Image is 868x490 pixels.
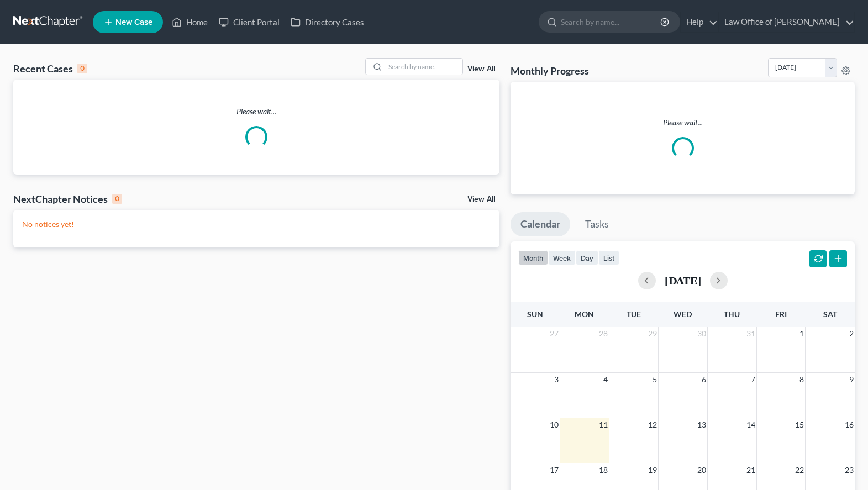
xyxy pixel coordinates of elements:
input: Search by name... [561,12,662,32]
h3: Monthly Progress [511,64,589,77]
span: 29 [647,327,658,340]
a: Home [166,12,213,32]
a: View All [467,65,495,73]
span: 3 [553,373,560,386]
span: 21 [745,463,756,477]
span: 17 [549,463,560,477]
button: week [548,250,576,265]
button: month [518,250,548,265]
span: 31 [745,327,756,340]
h2: [DATE] [665,275,701,286]
span: 12 [647,418,658,431]
a: View All [467,196,495,203]
span: 28 [598,327,609,340]
span: Tue [627,309,641,319]
a: Help [681,12,718,32]
span: 15 [794,418,805,431]
p: Please wait... [13,106,499,117]
span: 11 [598,418,609,431]
span: 6 [701,373,707,386]
span: 18 [598,463,609,477]
span: Fri [775,309,787,319]
span: 19 [647,463,658,477]
span: 22 [794,463,805,477]
span: 9 [848,373,855,386]
span: Sun [527,309,543,319]
span: 16 [844,418,855,431]
span: 4 [602,373,609,386]
span: Thu [724,309,740,319]
input: Search by name... [385,59,462,75]
span: 30 [696,327,707,340]
div: 0 [77,64,87,73]
span: 7 [750,373,756,386]
span: 23 [844,463,855,477]
a: Client Portal [213,12,285,32]
span: 20 [696,463,707,477]
span: 5 [651,373,658,386]
a: Law Office of [PERSON_NAME] [719,12,854,32]
a: Directory Cases [285,12,370,32]
button: list [598,250,619,265]
a: Tasks [575,212,619,236]
span: Mon [575,309,594,319]
span: Wed [674,309,692,319]
div: NextChapter Notices [13,192,122,206]
span: 13 [696,418,707,431]
div: 0 [112,194,122,204]
span: New Case [115,18,152,27]
p: Please wait... [519,117,846,128]
span: 2 [848,327,855,340]
span: Sat [823,309,837,319]
p: No notices yet! [22,219,491,230]
span: 1 [798,327,805,340]
span: 27 [549,327,560,340]
div: Recent Cases [13,62,87,75]
span: 14 [745,418,756,431]
span: 10 [549,418,560,431]
a: Calendar [511,212,570,236]
button: day [576,250,598,265]
span: 8 [798,373,805,386]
